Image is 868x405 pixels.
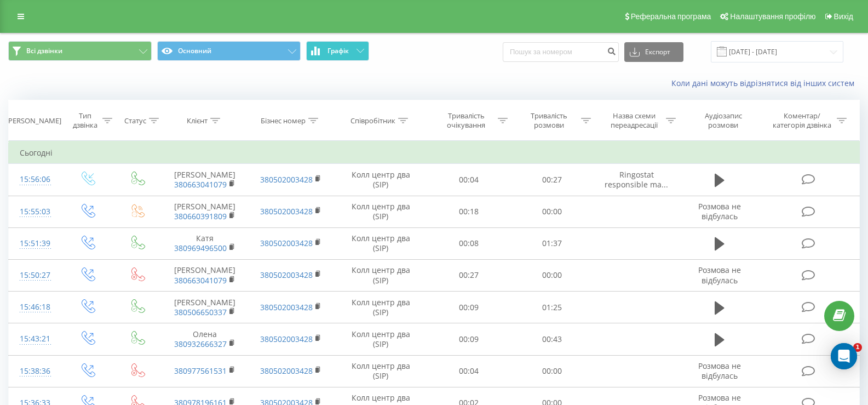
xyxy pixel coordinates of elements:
td: 00:09 [427,292,510,323]
span: Розмова не відбулась [698,265,741,285]
td: Колл центр два (SIP) [334,196,427,227]
td: 00:27 [427,259,510,291]
div: 15:56:06 [20,169,51,190]
button: Експорт [624,42,683,62]
div: Співробітник [350,116,395,126]
td: 00:18 [427,196,510,227]
td: Колл центр два (SIP) [334,355,427,387]
span: Всі дзвінки [26,47,62,55]
a: 380502003428 [260,206,313,216]
a: 380502003428 [260,334,313,344]
td: 00:00 [510,196,594,227]
input: Пошук за номером [503,42,619,62]
a: 380977561531 [174,366,227,376]
button: Графік [306,41,369,61]
div: 15:43:21 [20,328,51,350]
a: 380502003428 [260,270,313,280]
span: 1 [853,343,862,352]
button: Всі дзвінки [8,41,152,61]
div: 15:46:18 [20,296,51,318]
a: 380932666327 [174,339,227,349]
a: 380502003428 [260,174,313,185]
div: Тривалість очікування [437,111,495,130]
td: 01:37 [510,227,594,259]
a: 380502003428 [260,238,313,248]
a: 380663041079 [174,275,227,286]
td: 00:04 [427,164,510,196]
div: Тип дзвінка [71,111,99,130]
div: 15:50:27 [20,265,51,286]
a: 380663041079 [174,179,227,190]
td: [PERSON_NAME] [162,292,248,323]
span: Розмова не відбулась [698,201,741,221]
a: Коли дані можуть відрізнятися вiд інших систем [671,78,860,88]
td: Колл центр два (SIP) [334,227,427,259]
td: 00:43 [510,323,594,355]
span: Налаштування профілю [730,12,815,21]
td: [PERSON_NAME] [162,164,248,196]
td: [PERSON_NAME] [162,196,248,227]
div: Назва схеми переадресації [605,111,663,130]
td: 00:00 [510,355,594,387]
a: 380502003428 [260,302,313,312]
div: 15:55:03 [20,201,51,223]
span: Графік [327,47,349,55]
a: 380969496500 [174,243,227,253]
span: Вихід [834,12,853,21]
td: 00:04 [427,355,510,387]
td: Сьогодні [9,142,860,164]
div: 15:38:36 [20,361,51,382]
td: [PERSON_NAME] [162,259,248,291]
a: 380660391809 [174,211,227,221]
button: Основний [157,41,301,61]
td: Колл центр два (SIP) [334,292,427,323]
td: 00:27 [510,164,594,196]
span: Ringostat responsible ma... [605,169,668,190]
td: Колл центр два (SIP) [334,164,427,196]
div: [PERSON_NAME] [6,116,61,126]
td: 01:25 [510,292,594,323]
a: 380506650337 [174,307,227,317]
span: Розмова не відбулась [698,361,741,381]
div: Бізнес номер [261,116,306,126]
div: Open Intercom Messenger [831,343,857,369]
div: Статус [124,116,146,126]
td: 00:09 [427,323,510,355]
td: Катя [162,227,248,259]
div: Клієнт [187,116,208,126]
td: Олена [162,323,248,355]
td: 00:00 [510,259,594,291]
td: Колл центр два (SIP) [334,323,427,355]
div: 15:51:39 [20,233,51,254]
td: Колл центр два (SIP) [334,259,427,291]
td: 00:08 [427,227,510,259]
span: Реферальна програма [631,12,711,21]
div: Тривалість розмови [520,111,578,130]
a: 380502003428 [260,366,313,376]
div: Коментар/категорія дзвінка [770,111,834,130]
div: Аудіозапис розмови [689,111,757,130]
